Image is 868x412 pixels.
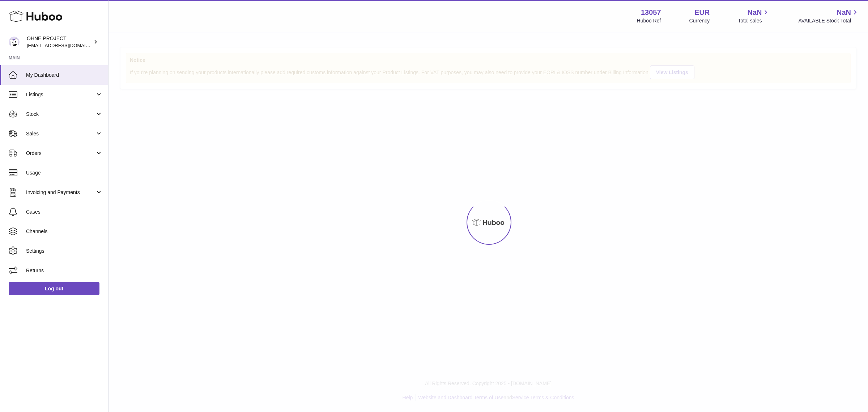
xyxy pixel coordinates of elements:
[26,267,103,274] span: Returns
[26,130,95,137] span: Sales
[9,282,99,295] a: Log out
[26,248,103,255] span: Settings
[641,8,661,17] strong: 13057
[694,8,710,17] strong: EUR
[798,17,859,24] span: AVAILABLE Stock Total
[26,150,95,157] span: Orders
[26,169,103,176] span: Usage
[747,8,762,17] span: NaN
[26,91,95,98] span: Listings
[637,17,661,24] div: Huboo Ref
[26,189,95,196] span: Invoicing and Payments
[26,72,103,79] span: My Dashboard
[798,8,859,24] a: NaN AVAILABLE Stock Total
[9,37,20,47] img: internalAdmin-13057@internal.huboo.com
[27,42,106,48] span: [EMAIL_ADDRESS][DOMAIN_NAME]
[738,17,770,24] span: Total sales
[837,8,851,17] span: NaN
[26,111,95,118] span: Stock
[738,8,770,24] a: NaN Total sales
[26,209,103,215] span: Cases
[27,35,92,49] div: OHNE PROJECT
[689,17,710,24] div: Currency
[26,228,103,235] span: Channels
